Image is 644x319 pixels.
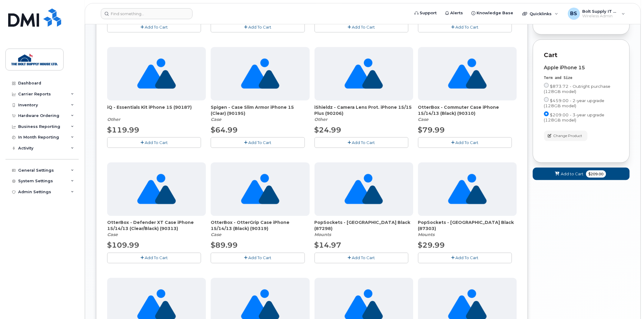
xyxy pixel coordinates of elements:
span: Wireless Admin [583,14,619,19]
em: Case [211,232,221,238]
span: $14.97 [315,241,342,250]
input: $209.00 - 3-year upgrade (128GB model) [544,111,549,116]
button: Add To Cart [315,253,408,263]
span: $873.72 - Outright purchase (128GB model) [544,84,611,94]
em: Other [107,117,120,122]
button: Add To Cart [315,22,408,33]
span: Add To Cart [352,256,375,260]
span: $24.99 [315,125,342,134]
span: $29.99 [418,241,445,250]
img: no_image_found-2caef05468ed5679b831cfe6fc140e25e0c280774317ffc20a367ab7fd17291e.png [137,163,176,216]
span: OtterBox - Defender XT Case iPhone 15/14/13 (Clear/Black) (90313) [107,220,206,232]
span: Alerts [451,10,463,16]
div: Apple iPhone 15 [544,65,619,70]
em: Mounts [315,232,331,238]
button: Add To Cart [211,22,305,33]
span: Add To Cart [456,140,479,145]
a: Knowledge Base [467,7,518,19]
span: $89.99 [211,241,238,250]
button: Add to Cart $209.00 [533,168,630,180]
img: no_image_found-2caef05468ed5679b831cfe6fc140e25e0c280774317ffc20a367ab7fd17291e.png [137,47,176,101]
span: Knowledge Base [477,10,514,16]
span: OtterBox - Commuter Case iPhone 15/14/13 (Black) (90310) [418,104,517,116]
img: no_image_found-2caef05468ed5679b831cfe6fc140e25e0c280774317ffc20a367ab7fd17291e.png [345,47,383,101]
button: Add To Cart [418,137,512,148]
span: iShieldz - Camera Lens Prot. iPhone 15/15 Plus (90206) [315,104,413,116]
div: PopSockets - Mount PopWallet Black (87298) [315,220,413,238]
input: $873.72 - Outright purchase (128GB model) [544,83,549,88]
em: Case [211,117,221,122]
div: Term and Size [544,75,619,81]
button: Add To Cart [315,137,408,148]
span: Add To Cart [248,25,271,29]
span: Add To Cart [352,140,375,145]
span: $209.00 [586,170,606,178]
div: OtterBox - Commuter Case iPhone 15/14/13 (Black) (90310) [418,104,517,122]
button: Add To Cart [418,253,512,263]
button: Add To Cart [211,137,305,148]
span: Add To Cart [456,256,479,260]
input: $459.00 - 2-year upgrade (128GB model) [544,97,549,102]
div: OtterBox - OtterGrip Case iPhone 15/14/13 (Black) (90319) [211,220,309,238]
span: Add To Cart [352,25,375,29]
span: BS [570,10,577,17]
img: no_image_found-2caef05468ed5679b831cfe6fc140e25e0c280774317ffc20a367ab7fd17291e.png [241,47,279,101]
img: no_image_found-2caef05468ed5679b831cfe6fc140e25e0c280774317ffc20a367ab7fd17291e.png [448,47,487,101]
a: Support [411,7,441,19]
span: Add to Cart [561,171,584,177]
span: Bolt Supply IT Support [583,9,619,14]
em: Mounts [418,232,435,238]
p: Cart [544,51,619,60]
em: Case [107,232,118,238]
span: OtterBox - OtterGrip Case iPhone 15/14/13 (Black) (90319) [211,220,309,232]
iframe: Messenger Launcher [618,293,639,314]
span: $79.99 [418,125,445,134]
a: Alerts [441,7,467,19]
span: Quicklinks [530,11,552,16]
span: PopSockets - [GEOGRAPHIC_DATA] Black (87303) [418,220,517,232]
div: Bolt Supply IT Support [564,8,629,20]
span: Support [420,10,437,16]
span: Add To Cart [145,25,168,29]
button: Add To Cart [107,137,201,148]
div: Quicklinks [518,8,563,20]
div: iQ - Essentials Kit iPhone 15 (90187) [107,104,206,122]
span: $459.00 - 2-year upgrade (128GB model) [544,98,605,108]
span: Spigen - Case Slim Armor iPhone 15 (Clear) (90195) [211,104,309,116]
div: Spigen - Case Slim Armor iPhone 15 (Clear) (90195) [211,104,309,122]
button: Add To Cart [107,253,201,263]
span: iQ - Essentials Kit iPhone 15 (90187) [107,104,206,116]
button: Add To Cart [418,22,512,33]
div: PopSockets - Mount PopWallet+ Black (87303) [418,220,517,238]
span: Add To Cart [145,256,168,260]
span: $109.99 [107,241,139,250]
span: $119.99 [107,125,139,134]
span: Change Product [553,133,583,139]
span: PopSockets - [GEOGRAPHIC_DATA] Black (87298) [315,220,413,232]
div: iShieldz - Camera Lens Prot. iPhone 15/15 Plus (90206) [315,104,413,122]
span: Add To Cart [456,25,479,29]
span: Add To Cart [145,140,168,145]
span: Add To Cart [248,256,271,260]
span: $209.00 - 3-year upgrade (128GB model) [544,112,605,122]
button: Add To Cart [211,253,305,263]
button: Change Product [544,131,588,141]
div: OtterBox - Defender XT Case iPhone 15/14/13 (Clear/Black) (90313) [107,220,206,238]
input: Find something... [101,8,193,19]
button: Add To Cart [107,22,201,33]
em: Other [315,117,328,122]
img: no_image_found-2caef05468ed5679b831cfe6fc140e25e0c280774317ffc20a367ab7fd17291e.png [241,163,279,216]
img: no_image_found-2caef05468ed5679b831cfe6fc140e25e0c280774317ffc20a367ab7fd17291e.png [448,163,487,216]
em: Case [418,117,429,122]
span: $64.99 [211,125,238,134]
span: Add To Cart [248,140,271,145]
img: no_image_found-2caef05468ed5679b831cfe6fc140e25e0c280774317ffc20a367ab7fd17291e.png [345,163,383,216]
